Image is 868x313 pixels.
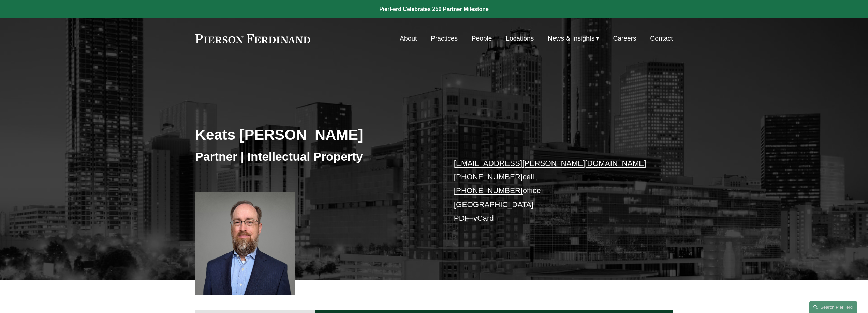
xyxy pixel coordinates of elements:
a: Careers [613,32,636,45]
a: [PHONE_NUMBER] [454,186,523,195]
a: vCard [473,214,494,222]
a: [PHONE_NUMBER] [454,173,523,181]
a: PDF [454,214,469,222]
a: Contact [650,32,673,45]
a: [EMAIL_ADDRESS][PERSON_NAME][DOMAIN_NAME] [454,159,646,168]
a: folder dropdown [548,32,599,45]
a: About [400,32,417,45]
h3: Partner | Intellectual Property [195,149,434,164]
a: People [472,32,492,45]
a: Search this site [809,301,857,313]
a: Practices [431,32,458,45]
span: News & Insights [548,33,595,45]
a: Locations [506,32,534,45]
h2: Keats [PERSON_NAME] [195,126,434,143]
p: cell office [GEOGRAPHIC_DATA] – [454,157,653,225]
